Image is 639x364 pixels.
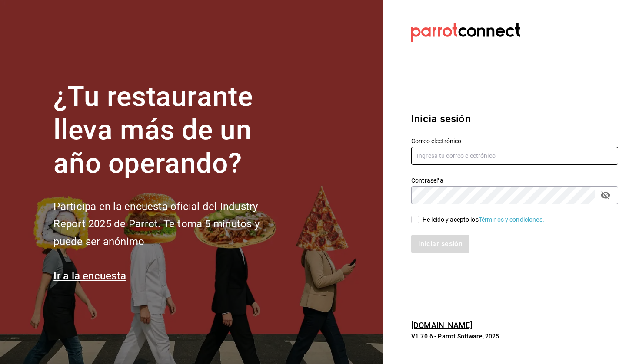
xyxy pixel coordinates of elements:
label: Contraseña [411,177,618,184]
p: V1.70.6 - Parrot Software, 2025. [411,332,618,341]
button: passwordField [598,188,613,203]
div: He leído y acepto los [423,215,544,224]
a: Ir a la encuesta [53,270,126,282]
input: Ingresa tu correo electrónico [411,147,618,165]
h1: ¿Tu restaurante lleva más de un año operando? [53,80,288,180]
a: Términos y condiciones. [479,216,544,223]
h2: Participa en la encuesta oficial del Industry Report 2025 de Parrot. Te toma 5 minutos y puede se... [53,198,288,251]
label: Correo electrónico [411,138,618,144]
a: [DOMAIN_NAME] [411,321,473,330]
h3: Inicia sesión [411,111,618,127]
